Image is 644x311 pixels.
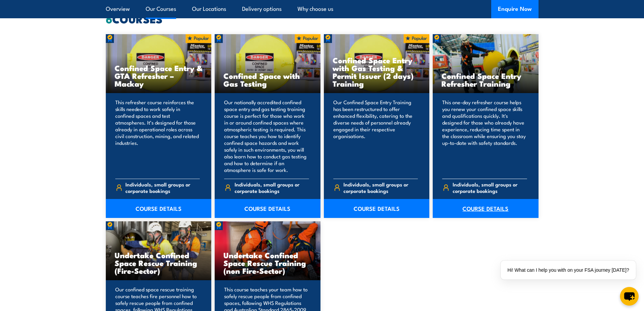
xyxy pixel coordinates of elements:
h3: Confined Space Entry Refresher Training [442,72,530,87]
a: COURSE DETAILS [106,199,212,218]
strong: 6 [106,10,112,27]
h3: Confined Space with Gas Testing [223,72,312,87]
span: Individuals, small groups or corporate bookings [453,181,527,194]
a: COURSE DETAILS [324,199,430,218]
div: Hi! What can I help you with on your FSA journey [DATE]? [501,261,636,280]
h2: COURSES [106,14,539,23]
a: COURSE DETAILS [215,199,320,218]
button: chat-button [620,287,639,306]
p: Our Confined Space Entry Training has been restructured to offer enhanced flexibility, catering t... [333,99,418,173]
a: COURSE DETAILS [433,199,539,218]
h3: Undertake Confined Space Rescue Training (Fire-Sector) [115,251,203,274]
p: Our nationally accredited confined space entry and gas testing training course is perfect for tho... [224,99,309,173]
span: Individuals, small groups or corporate bookings [235,181,309,194]
span: Individuals, small groups or corporate bookings [125,181,200,194]
h3: Confined Space Entry with Gas Testing & Permit Issuer (2 days) Training [333,56,421,87]
h3: Confined Space Entry & GTA Refresher – Mackay [115,64,203,87]
span: Individuals, small groups or corporate bookings [343,181,418,194]
p: This one-day refresher course helps you renew your confined space skills and qualifications quick... [442,99,527,173]
p: This refresher course reinforces the skills needed to work safely in confined spaces and test atm... [115,99,200,173]
h3: Undertake Confined Space Rescue Training (non Fire-Sector) [223,251,312,274]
